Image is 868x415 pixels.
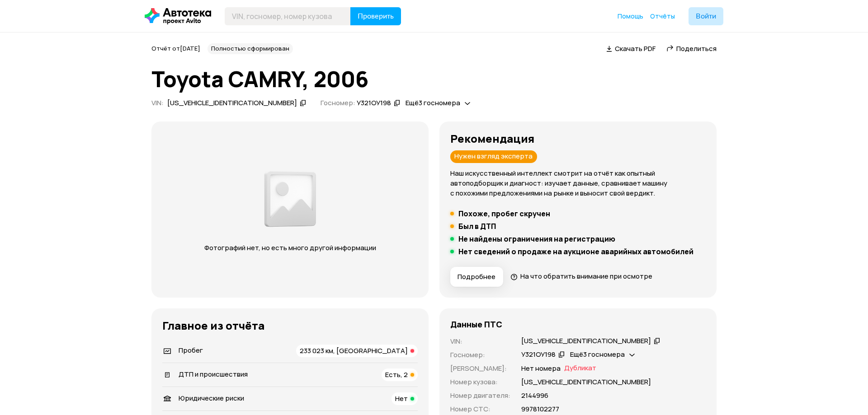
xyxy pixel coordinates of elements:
h1: Toyota CAMRY, 2006 [151,67,717,91]
p: [US_VEHICLE_IDENTIFICATION_NUMBER] [521,377,651,387]
span: Скачать PDF [615,44,656,53]
span: Нет [395,394,408,403]
input: VIN, госномер, номер кузова [225,7,351,25]
img: 2a3f492e8892fc00.png [262,166,319,232]
span: Отчёт от [DATE] [151,44,200,52]
p: Нет номера [521,364,561,373]
span: Госномер: [321,98,355,107]
div: Нужен взгляд эксперта [450,150,537,163]
div: [US_VEHICLE_IDENTIFICATION_NUMBER] [167,98,297,108]
h5: Не найдены ограничения на регистрацию [458,234,615,243]
a: Поделиться [666,44,717,53]
span: VIN : [151,98,164,107]
span: Проверить [358,13,394,20]
span: Пробег [179,345,203,355]
p: Номер двигателя : [450,391,510,401]
h3: Главное из отчёта [162,319,418,332]
p: 2144996 [521,391,548,401]
div: У321ОУ198 [521,350,556,359]
button: Проверить [350,7,401,25]
h4: Данные ПТС [450,319,502,329]
div: Полностью сформирован [208,43,293,54]
div: [US_VEHICLE_IDENTIFICATION_NUMBER] [521,336,651,346]
h5: Был в ДТП [458,222,496,231]
button: Войти [689,7,723,25]
p: VIN : [450,336,510,346]
a: Помощь [618,12,643,21]
span: 233 023 км, [GEOGRAPHIC_DATA] [300,346,408,355]
span: Подробнее [458,272,495,281]
span: На что обратить внимание при осмотре [520,271,652,281]
p: Госномер : [450,350,510,360]
a: Скачать PDF [606,44,656,53]
span: Дубликат [564,364,596,373]
span: Есть, 2 [385,370,408,379]
span: Ещё 3 госномера [406,98,460,107]
h3: Рекомендация [450,132,706,145]
p: 9978102277 [521,404,559,414]
span: ДТП и происшествия [179,369,248,379]
span: Отчёты [650,12,675,20]
span: Ещё 3 госномера [570,350,625,359]
span: Помощь [618,12,643,20]
div: У321ОУ198 [357,98,391,108]
h5: Нет сведений о продаже на аукционе аварийных автомобилей [458,247,693,256]
span: Юридические риски [179,393,244,403]
p: [PERSON_NAME] : [450,364,510,373]
h5: Похоже, пробег скручен [458,209,550,218]
span: Поделиться [676,44,717,53]
p: Номер кузова : [450,377,510,387]
a: На что обратить внимание при осмотре [510,271,652,281]
p: Фотографий нет, но есть много другой информации [195,243,385,253]
a: Отчёты [650,12,675,21]
button: Подробнее [450,267,503,287]
p: Наш искусственный интеллект смотрит на отчёт как опытный автоподборщик и диагност: изучает данные... [450,168,706,198]
span: Войти [696,13,716,20]
p: Номер СТС : [450,404,510,414]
